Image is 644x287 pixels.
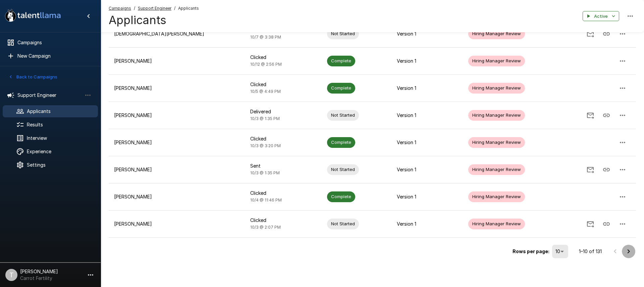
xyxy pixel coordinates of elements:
[468,85,525,91] span: Hiring Manager Review
[250,116,280,121] span: 10/3 @ 1:35 PM
[582,221,598,226] span: Send Invitation
[114,221,239,227] p: [PERSON_NAME]
[327,166,359,173] span: Not Started
[598,166,614,172] span: Copy Interview Link
[250,170,280,175] span: 10/3 @ 1:35 PM
[397,112,458,119] p: Version 1
[468,31,525,37] span: Hiring Manager Review
[114,58,239,64] p: [PERSON_NAME]
[622,245,635,258] button: Go to next page
[397,193,458,200] p: Version 1
[468,139,525,146] span: Hiring Manager Review
[598,112,614,118] span: Copy Interview Link
[327,139,355,146] span: Complete
[250,190,316,196] p: Clicked
[582,112,598,118] span: Send Invitation
[552,245,568,258] div: 10
[250,89,281,94] span: 10/5 @ 4:49 PM
[327,221,359,227] span: Not Started
[468,193,525,200] span: Hiring Manager Review
[327,58,355,64] span: Complete
[468,112,525,118] span: Hiring Manager Review
[114,166,239,173] p: [PERSON_NAME]
[250,108,316,115] p: Delivered
[327,193,355,200] span: Complete
[250,81,316,88] p: Clicked
[397,58,458,64] p: Version 1
[397,31,458,37] p: Version 1
[582,166,598,172] span: Send Invitation
[583,11,619,21] button: Active
[250,163,316,169] p: Sent
[598,221,614,226] span: Copy Interview Link
[250,225,281,230] span: 10/3 @ 2:07 PM
[468,58,525,64] span: Hiring Manager Review
[114,193,239,200] p: [PERSON_NAME]
[178,5,199,12] span: Applicants
[327,112,359,118] span: Not Started
[109,6,131,11] u: Campaigns
[250,197,282,203] span: 10/4 @ 11:46 PM
[134,5,135,12] span: /
[114,112,239,119] p: [PERSON_NAME]
[114,85,239,92] p: [PERSON_NAME]
[397,85,458,92] p: Version 1
[114,31,239,37] p: [DEMOGRAPHIC_DATA][PERSON_NAME]
[397,166,458,173] p: Version 1
[582,31,598,36] span: Send Invitation
[397,139,458,146] p: Version 1
[327,31,359,37] span: Not Started
[138,6,171,11] u: Support Engineer
[468,221,525,227] span: Hiring Manager Review
[250,54,316,61] p: Clicked
[250,143,281,148] span: 10/3 @ 3:20 PM
[598,31,614,36] span: Copy Interview Link
[327,85,355,91] span: Complete
[250,217,316,224] p: Clicked
[250,135,316,142] p: Clicked
[250,35,281,40] span: 10/7 @ 3:38 PM
[513,248,549,255] p: Rows per page:
[579,248,602,255] p: 1–10 of 131
[250,62,282,67] span: 10/12 @ 2:56 PM
[114,139,239,146] p: [PERSON_NAME]
[109,13,199,27] h4: Applicants
[397,221,458,227] p: Version 1
[468,166,525,173] span: Hiring Manager Review
[174,5,175,12] span: /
